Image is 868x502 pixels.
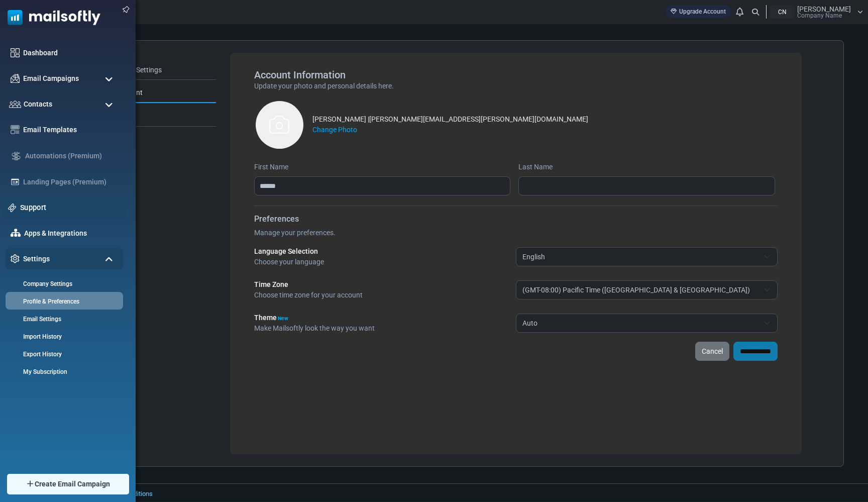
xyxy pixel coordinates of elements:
span: Contacts [24,99,52,110]
a: My Account [83,83,216,103]
span: English [516,247,778,266]
span: Auto [522,317,759,329]
a: Security [83,107,216,126]
img: campaigns-icon.png [11,74,20,83]
label: First Name [254,162,288,172]
a: Profile & Preferences [6,297,121,306]
img: email-templates-icon.svg [11,125,20,134]
span: Auto [516,314,778,333]
a: Company Settings [83,61,216,80]
span: [PERSON_NAME] [797,6,851,13]
label: Last Name [518,162,553,172]
p: Choose time zone for your account [254,290,363,300]
h5: Account Information [254,69,778,81]
div: New [277,316,292,323]
a: Export History [6,350,121,359]
img: dashboard-icon.svg [11,48,20,57]
footer: 2025 [33,483,868,501]
a: Upgrade Account [666,5,731,18]
a: Cancel [695,342,729,361]
img: landing_pages.svg [11,177,20,186]
img: contacts-icon.svg [9,101,21,108]
span: Company Name [797,13,842,19]
span: (GMT-08:00) Pacific Time (US & Canada) [522,284,759,296]
p: Make Mailsoftly look the way you want [254,323,375,334]
label: Change Photo [312,125,357,135]
span: Email Campaigns [23,73,79,84]
h6: Preferences [254,214,778,224]
a: Email Settings [6,315,121,324]
img: settings-icon.svg [11,254,20,263]
img: firms-empty-photos-icon.svg [254,99,304,150]
a: Email Templates [23,125,118,135]
span: Manage your preferences. [254,229,336,237]
img: support-icon.svg [8,204,17,212]
a: Import History [6,332,121,341]
span: Update your photo and personal details here. [254,82,394,90]
label: Theme [254,313,292,323]
a: Apps & Integrations [24,228,118,239]
label: Time Zone [254,279,288,290]
a: My Subscription [6,367,121,376]
a: CN [PERSON_NAME] Company Name [770,5,863,19]
span: (GMT-08:00) Pacific Time (US & Canada) [516,280,778,299]
img: workflow.svg [11,150,22,162]
span: Settings [23,254,50,264]
span: English [522,251,759,263]
a: Company Settings [6,279,121,288]
span: Create Email Campaign [35,479,110,489]
p: Choose your language [254,257,324,267]
a: Dashboard [23,48,118,58]
label: Language Selection [254,246,318,257]
a: Support [20,202,121,213]
div: CN [770,5,795,19]
div: [PERSON_NAME] | [PERSON_NAME][EMAIL_ADDRESS][PERSON_NAME][DOMAIN_NAME] [312,114,588,125]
